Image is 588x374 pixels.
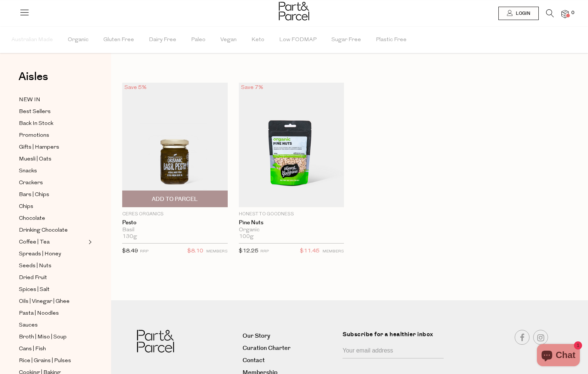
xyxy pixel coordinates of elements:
span: Aisles [19,69,48,85]
a: Seeds | Nuts [19,261,86,271]
span: Best Sellers [19,107,51,116]
span: Drinking Chocolate [19,226,68,235]
span: Login [514,10,530,17]
span: $11.45 [300,246,320,256]
p: Ceres Organics [122,211,228,218]
span: Gluten Free [103,27,134,53]
span: Promotions [19,131,49,140]
a: Back In Stock [19,119,86,128]
a: Our Story [243,331,337,341]
span: Snacks [19,167,37,176]
a: Promotions [19,131,86,140]
span: Back In Stock [19,119,53,128]
label: Subscribe for a healthier inbox [343,330,448,344]
a: Snacks [19,166,86,176]
a: Best Sellers [19,107,86,116]
a: Aisles [19,71,48,90]
a: Pasta | Noodles [19,309,86,318]
a: Sauces [19,321,86,330]
div: Save 5% [122,83,149,93]
span: $12.25 [239,248,258,254]
span: 100g [239,234,254,240]
a: Coffee | Tea [19,238,86,247]
div: Basil [122,227,228,234]
a: Oils | Vinegar | Ghee [19,297,86,306]
span: Pasta | Noodles [19,309,59,318]
img: Part&Parcel [137,330,174,353]
img: Pesto [122,83,228,207]
span: Muesli | Oats [19,155,51,164]
span: Sugar Free [331,27,361,53]
span: 130g [122,234,137,240]
span: Oils | Vinegar | Ghee [19,297,70,306]
button: Add To Parcel [122,191,228,207]
span: Dairy Free [149,27,176,53]
span: $8.10 [187,246,203,256]
span: Add To Parcel [152,195,198,203]
span: Dried Fruit [19,274,47,282]
div: Organic [239,227,344,234]
span: Vegan [220,27,237,53]
span: $8.49 [122,248,138,254]
span: Sauces [19,321,38,330]
inbox-online-store-chat: Shopify online store chat [535,344,582,368]
a: Curation Charter [243,343,337,353]
span: Low FODMAP [279,27,317,53]
span: Coffee | Tea [19,238,50,247]
span: Seeds | Nuts [19,262,51,271]
a: Rice | Grains | Pulses [19,356,86,365]
span: Keto [251,27,264,53]
a: Drinking Chocolate [19,226,86,235]
span: Chocolate [19,214,45,223]
a: Spices | Salt [19,285,86,294]
span: Broth | Miso | Soup [19,333,67,342]
span: Bars | Chips [19,191,49,199]
a: NEW IN [19,95,86,105]
span: Spreads | Honey [19,250,61,259]
span: 0 [569,10,576,16]
small: RRP [260,249,269,254]
a: Pine Nuts [239,219,344,226]
a: Spreads | Honey [19,249,86,259]
input: Your email address [343,344,444,358]
span: Gifts | Hampers [19,143,59,152]
a: Dried Fruit [19,273,86,282]
a: Muesli | Oats [19,155,86,164]
span: Plastic Free [376,27,407,53]
img: Part&Parcel [279,2,309,20]
span: Organic [68,27,88,53]
small: MEMBERS [206,249,228,254]
span: Australian Made [11,27,53,53]
a: Bars | Chips [19,190,86,199]
span: NEW IN [19,96,40,105]
div: Save 7% [239,83,265,93]
a: Gifts | Hampers [19,143,86,152]
a: 0 [561,10,569,18]
span: Paleo [191,27,206,53]
button: Expand/Collapse Coffee | Tea [87,238,92,246]
span: Chips [19,202,33,211]
p: Honest to Goodness [239,211,344,218]
img: Pine Nuts [239,83,344,207]
a: Contact [243,355,337,365]
a: Crackers [19,178,86,188]
a: Pesto [122,219,228,226]
span: Cans | Fish [19,345,46,354]
span: Spices | Salt [19,285,50,294]
a: Chocolate [19,214,86,223]
span: Rice | Grains | Pulses [19,357,71,365]
small: MEMBERS [323,249,344,254]
a: Cans | Fish [19,344,86,354]
small: RRP [140,249,148,254]
a: Chips [19,202,86,211]
a: Broth | Miso | Soup [19,332,86,342]
span: Crackers [19,179,43,188]
a: Login [498,7,539,20]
